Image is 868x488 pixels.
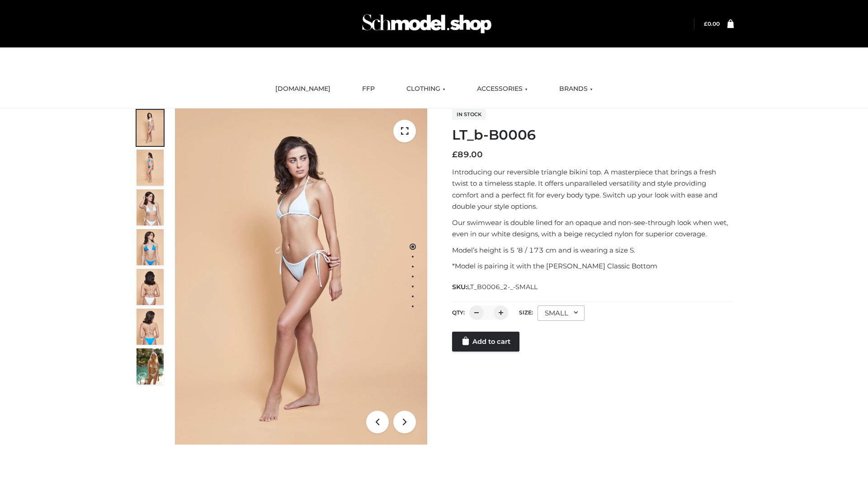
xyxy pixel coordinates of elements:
img: Arieltop_CloudNine_AzureSky2.jpg [137,348,164,385]
img: ArielClassicBikiniTop_CloudNine_AzureSky_OW114ECO_1 [175,108,427,445]
bdi: 89.00 [452,150,483,160]
span: LT_B0006_2-_-SMALL [467,283,538,291]
p: Model’s height is 5 ‘8 / 173 cm and is wearing a size S. [452,244,734,256]
a: BRANDS [552,79,599,99]
span: £ [704,20,708,27]
p: Our swimwear is double lined for an opaque and non-see-through look when wet, even in our white d... [452,217,734,240]
span: SKU: [452,282,538,292]
a: Add to cart [452,332,519,352]
img: ArielClassicBikiniTop_CloudNine_AzureSky_OW114ECO_4-scaled.jpg [137,229,164,265]
span: In stock [452,109,486,120]
div: SMALL [538,305,585,321]
a: ACCESSORIES [470,79,534,99]
label: QTY: [452,309,465,316]
p: Introducing our reversible triangle bikini top. A masterpiece that brings a fresh twist to a time... [452,166,734,212]
a: £0.00 [704,20,720,27]
label: Size: [519,309,533,316]
p: *Model is pairing it with the [PERSON_NAME] Classic Bottom [452,260,734,272]
img: ArielClassicBikiniTop_CloudNine_AzureSky_OW114ECO_7-scaled.jpg [137,269,164,305]
span: £ [452,150,458,160]
img: ArielClassicBikiniTop_CloudNine_AzureSky_OW114ECO_2-scaled.jpg [137,150,164,186]
a: [DOMAIN_NAME] [269,79,337,99]
h1: LT_b-B0006 [452,127,734,143]
img: Schmodel Admin 964 [359,6,495,42]
a: CLOTHING [400,79,452,99]
bdi: 0.00 [704,20,720,27]
img: ArielClassicBikiniTop_CloudNine_AzureSky_OW114ECO_8-scaled.jpg [137,309,164,345]
a: FFP [355,79,382,99]
img: ArielClassicBikiniTop_CloudNine_AzureSky_OW114ECO_1-scaled.jpg [137,110,164,146]
img: ArielClassicBikiniTop_CloudNine_AzureSky_OW114ECO_3-scaled.jpg [137,189,164,225]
